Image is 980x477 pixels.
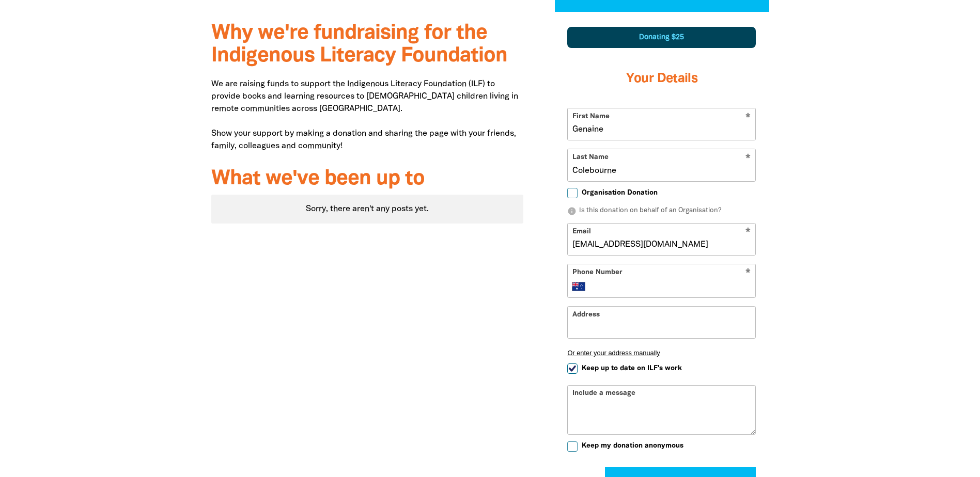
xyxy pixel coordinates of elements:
[211,195,524,224] div: Paginated content
[582,188,658,198] span: Organisation Donation
[745,268,751,278] i: Required
[567,349,756,357] button: Or enter your address manually
[211,195,524,224] div: Sorry, there aren't any posts yet.
[567,188,578,198] input: Organisation Donation
[567,206,577,216] i: info
[567,441,578,452] input: Keep my donation anonymous
[582,363,682,373] span: Keep up to date on ILF's work
[567,58,756,100] h3: Your Details
[567,206,756,216] p: Is this donation on behalf of an Organisation?
[211,78,524,152] p: We are raising funds to support the Indigenous Literacy Foundation (ILF) to provide books and lea...
[582,441,683,451] span: Keep my donation anonymous
[567,363,578,374] input: Keep up to date on ILF's work
[211,168,524,190] h3: What we've been up to
[211,24,507,66] span: Why we're fundraising for the Indigenous Literacy Foundation
[567,27,756,48] div: Donating $25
